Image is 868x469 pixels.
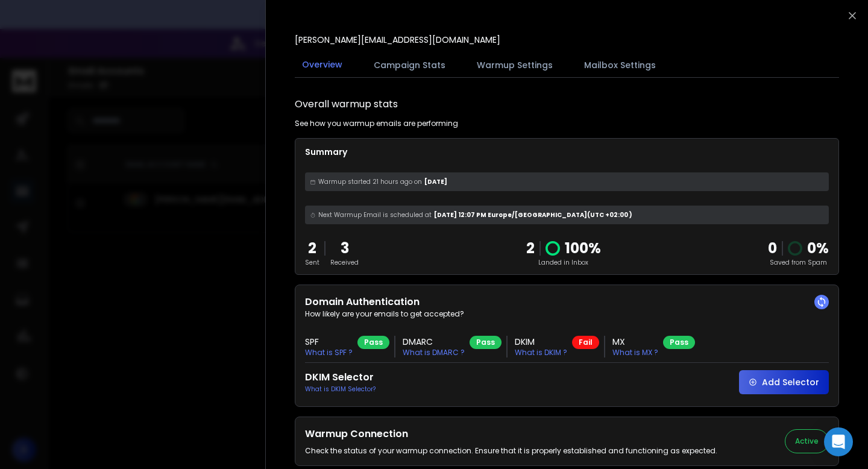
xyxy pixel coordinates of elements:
p: 2 [305,239,319,258]
span: Next Warmup Email is scheduled at [318,210,432,219]
p: See how you warmup emails are performing [295,119,458,128]
h3: DMARC [403,336,465,348]
div: Fail [572,336,599,349]
h2: DKIM Selector [305,370,376,385]
p: Received [330,258,359,267]
div: Pass [470,336,502,349]
p: 100 % [565,239,601,258]
p: What is DKIM ? [515,348,567,357]
p: Summary [305,146,829,158]
div: [DATE] 12:07 PM Europe/[GEOGRAPHIC_DATA] (UTC +02:00 ) [305,206,829,224]
button: Add Selector [739,370,829,394]
strong: 0 [768,238,777,258]
div: Pass [357,336,389,349]
p: What is MX ? [612,348,658,357]
span: Warmup started 21 hours ago on [318,177,422,186]
p: 2 [526,239,535,258]
h1: Overall warmup stats [295,97,398,112]
p: Check the status of your warmup connection. Ensure that it is properly established and functionin... [305,446,717,456]
p: 0 % [807,239,829,258]
button: Mailbox Settings [577,52,663,78]
button: Overview [295,51,350,79]
p: 3 [330,239,359,258]
h3: DKIM [515,336,567,348]
p: Landed in Inbox [526,258,601,267]
div: Pass [663,336,695,349]
p: What is DKIM Selector? [305,385,376,394]
h2: Warmup Connection [305,427,717,441]
p: Saved from Spam [768,258,829,267]
h3: MX [612,336,658,348]
div: [DATE] [305,172,829,191]
button: Active [785,429,829,453]
h3: SPF [305,336,353,348]
p: Sent [305,258,319,267]
p: [PERSON_NAME][EMAIL_ADDRESS][DOMAIN_NAME] [295,34,500,46]
p: What is DMARC ? [403,348,465,357]
button: Warmup Settings [470,52,560,78]
p: How likely are your emails to get accepted? [305,309,829,319]
h2: Domain Authentication [305,295,829,309]
button: Campaign Stats [366,52,453,78]
p: What is SPF ? [305,348,353,357]
div: Open Intercom Messenger [824,427,853,456]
